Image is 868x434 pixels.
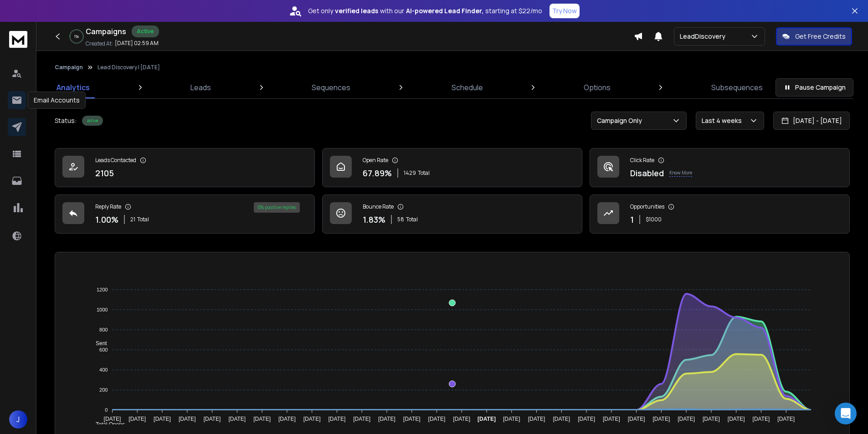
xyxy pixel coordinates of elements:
tspan: [DATE] [728,416,745,422]
p: Analytics [56,82,90,93]
tspan: [DATE] [228,416,246,422]
p: 1 [630,213,634,226]
p: 1.00 % [95,213,118,226]
tspan: [DATE] [303,416,321,422]
p: Open Rate [363,157,388,164]
tspan: [DATE] [353,416,370,422]
tspan: 800 [99,327,108,332]
a: Bounce Rate1.83%58Total [322,194,582,234]
div: Active [132,26,159,37]
tspan: [DATE] [553,416,570,422]
p: Try Now [552,6,577,15]
p: Lead Discovery | [DATE] [98,64,160,71]
p: Bounce Rate [363,203,394,210]
tspan: [DATE] [503,416,520,422]
strong: verified leads [335,6,378,15]
a: Opportunities1$1000 [590,194,850,234]
a: Schedule [446,77,488,98]
a: Reply Rate1.00%21Total5% positive replies [55,194,315,234]
p: Leads [190,82,211,93]
tspan: [DATE] [528,416,545,422]
button: Campaign [55,64,83,71]
span: 1429 [404,169,416,177]
a: Subsequences [706,77,768,98]
tspan: 0 [105,407,108,413]
a: Analytics [51,77,95,98]
tspan: [DATE] [278,416,296,422]
button: [DATE] - [DATE] [773,112,850,130]
p: Opportunities [630,203,664,210]
a: Leads Contacted2105 [55,148,315,187]
span: Total [418,169,430,177]
p: Last 4 weeks [702,116,745,125]
p: Campaign Only [597,116,646,125]
button: Try Now [550,4,580,18]
tspan: 600 [99,347,108,352]
tspan: 1200 [97,287,108,292]
tspan: [DATE] [777,416,795,422]
tspan: [DATE] [328,416,345,422]
img: logo [9,31,27,48]
p: Subsequences [711,82,763,93]
button: Get Free Credits [776,27,852,46]
p: Created At: [86,40,113,47]
p: Sequences [312,82,350,93]
span: 21 [130,216,135,223]
tspan: [DATE] [753,416,770,422]
tspan: 400 [99,367,108,373]
p: Schedule [452,82,483,93]
tspan: [DATE] [253,416,271,422]
p: 67.89 % [363,167,392,179]
tspan: [DATE] [628,416,645,422]
p: Options [584,82,611,93]
a: Leads [185,77,216,98]
button: J [9,410,27,429]
p: Get Free Credits [795,32,846,41]
a: Click RateDisabledKnow More [590,148,850,187]
h1: Campaigns [86,26,126,37]
tspan: 1000 [97,307,108,312]
span: Total [406,216,418,223]
span: Total [137,216,149,223]
div: Active [82,116,103,126]
tspan: [DATE] [104,416,121,422]
p: Disabled [630,167,664,179]
span: Total Opens [89,421,125,428]
a: Sequences [306,77,356,98]
tspan: [DATE] [403,416,421,422]
a: Options [578,77,616,98]
p: Click Rate [630,157,654,164]
button: Pause Campaign [776,78,853,97]
p: 2105 [95,167,114,179]
tspan: [DATE] [204,416,221,422]
tspan: 200 [99,387,108,393]
tspan: [DATE] [378,416,395,422]
tspan: [DATE] [428,416,446,422]
div: Email Accounts [28,92,86,109]
tspan: [DATE] [478,416,496,422]
tspan: [DATE] [453,416,470,422]
tspan: [DATE] [653,416,670,422]
p: Reply Rate [95,203,121,210]
tspan: [DATE] [179,416,196,422]
p: 1.83 % [363,213,385,226]
span: Sent [89,340,107,347]
tspan: [DATE] [154,416,171,422]
p: $ 1000 [646,216,662,223]
div: 5 % positive replies [254,202,300,213]
p: LeadDiscovery [680,32,729,41]
strong: AI-powered Lead Finder, [406,6,483,15]
p: [DATE] 02:59 AM [115,40,159,47]
p: 1 % [74,34,79,39]
tspan: [DATE] [678,416,695,422]
p: Status: [55,116,77,125]
p: Leads Contacted [95,157,136,164]
div: Open Intercom Messenger [835,403,857,424]
tspan: [DATE] [603,416,620,422]
p: Get only with our starting at $22/mo [308,6,542,15]
a: Open Rate67.89%1429Total [322,148,582,187]
p: Know More [669,169,692,177]
tspan: [DATE] [703,416,720,422]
